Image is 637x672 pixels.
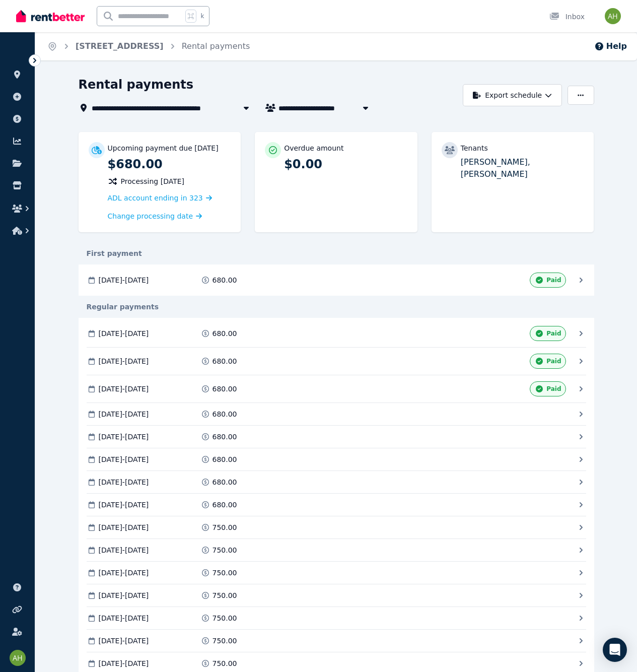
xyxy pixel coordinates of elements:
span: 680.00 [213,275,237,285]
span: 750.00 [213,545,237,555]
img: Alan Heywood [10,650,26,666]
span: 750.00 [213,568,237,578]
div: First payment [79,248,594,258]
span: [DATE] - [DATE] [99,477,149,487]
span: ADL account ending in 323 [108,194,203,202]
button: Export schedule [463,84,562,106]
span: [DATE] - [DATE] [99,658,149,668]
span: [DATE] - [DATE] [99,409,149,419]
span: [DATE] - [DATE] [99,328,149,339]
div: Inbox [549,12,585,22]
span: 680.00 [213,500,237,510]
span: [DATE] - [DATE] [99,568,149,578]
p: Tenants [461,143,488,153]
button: Help [594,40,627,52]
img: RentBetter [16,9,85,24]
span: k [200,12,204,20]
span: [DATE] - [DATE] [99,590,149,600]
p: [PERSON_NAME], [PERSON_NAME] [461,156,584,180]
span: 750.00 [213,522,237,532]
span: Paid [546,357,561,365]
span: [DATE] - [DATE] [99,545,149,555]
span: Paid [546,276,561,284]
span: 680.00 [213,384,237,394]
p: $680.00 [108,156,231,172]
span: Paid [546,385,561,393]
div: Open Intercom Messenger [603,638,627,662]
span: 680.00 [213,432,237,442]
p: $0.00 [284,156,407,172]
span: [DATE] - [DATE] [99,613,149,623]
span: 680.00 [213,477,237,487]
span: 680.00 [213,409,237,419]
span: 680.00 [213,328,237,339]
span: [DATE] - [DATE] [99,636,149,646]
span: [DATE] - [DATE] [99,384,149,394]
p: Upcoming payment due [DATE] [108,143,219,153]
span: Change processing date [108,211,193,221]
span: [DATE] - [DATE] [99,454,149,464]
span: 750.00 [213,658,237,668]
span: Paid [546,329,561,338]
div: Regular payments [79,302,594,312]
span: Processing [DATE] [121,176,185,186]
nav: Breadcrumb [35,32,262,60]
a: [STREET_ADDRESS] [76,41,164,51]
a: Change processing date [108,211,202,221]
span: 680.00 [213,356,237,366]
span: [DATE] - [DATE] [99,432,149,442]
span: [DATE] - [DATE] [99,500,149,510]
h1: Rental payments [79,77,194,93]
span: 680.00 [213,454,237,464]
p: Overdue amount [284,143,343,153]
span: [DATE] - [DATE] [99,356,149,366]
span: [DATE] - [DATE] [99,522,149,532]
span: 750.00 [213,590,237,600]
span: 750.00 [213,613,237,623]
a: Rental payments [182,41,250,51]
span: 750.00 [213,636,237,646]
span: [DATE] - [DATE] [99,275,149,285]
img: Alan Heywood [605,8,621,24]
